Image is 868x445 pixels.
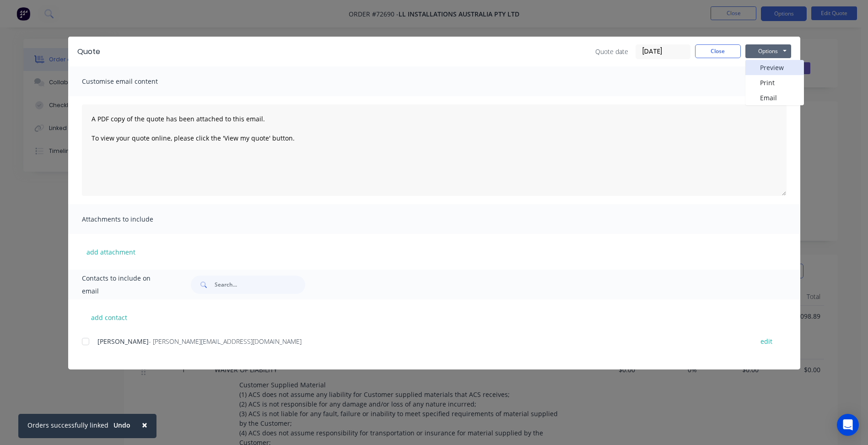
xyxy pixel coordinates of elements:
button: Print [745,75,804,90]
div: Orders successfully linked [27,420,108,430]
input: Search... [215,276,305,294]
span: - [PERSON_NAME][EMAIL_ADDRESS][DOMAIN_NAME] [149,337,302,346]
button: Options [745,44,791,58]
button: Email [745,90,804,105]
button: edit [755,335,778,347]
span: × [142,418,147,431]
button: Preview [745,60,804,75]
span: Attachments to include [82,213,183,226]
button: Undo [108,418,135,432]
button: add contact [82,310,137,324]
button: Close [695,44,741,58]
div: Open Intercom Messenger [837,414,859,436]
span: Contacts to include on email [82,272,168,298]
button: add attachment [82,245,140,259]
div: Quote [77,46,100,57]
button: Close [133,414,156,436]
span: [PERSON_NAME] [97,337,149,346]
span: Customise email content [82,75,183,88]
textarea: A PDF copy of the quote has been attached to this email. To view your quote online, please click ... [82,104,787,196]
span: Quote date [595,47,628,56]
